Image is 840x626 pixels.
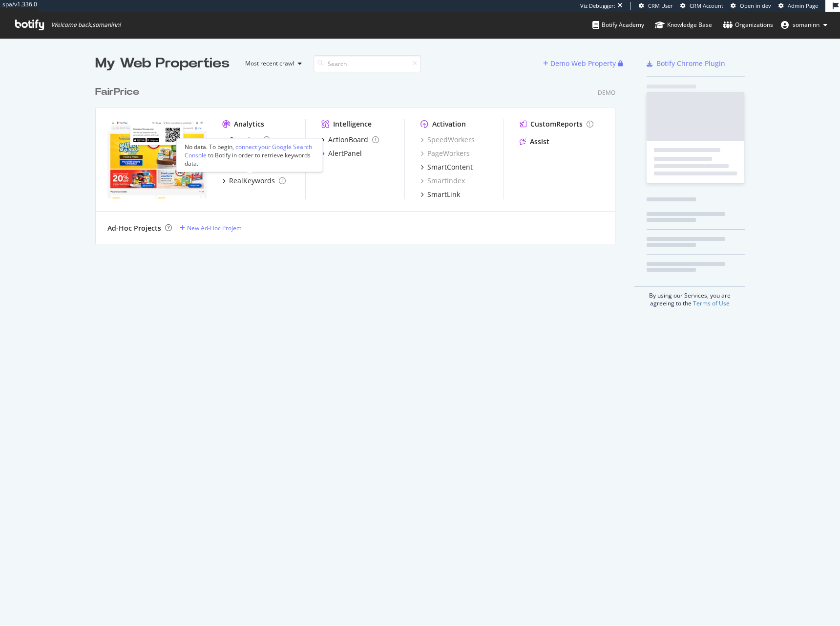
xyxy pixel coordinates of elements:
div: RealKeywords [229,176,275,186]
a: CustomReports [520,119,593,129]
a: AlertPanel [321,149,362,158]
a: Overview [222,135,270,145]
a: PageWorkers [420,149,470,158]
button: Demo Web Property [543,56,618,71]
div: Demo Web Property [550,59,616,68]
div: CustomReports [530,119,583,129]
div: Assist [530,137,549,147]
a: Open in dev [731,2,771,10]
a: Knowledge Base [655,12,712,38]
span: Admin Page [788,2,818,9]
div: Ad-Hoc Projects [107,223,161,233]
a: SmartContent [420,162,473,172]
a: ActionBoard [321,135,379,145]
div: connect your Google Search Console [185,143,312,159]
div: Botify Academy [592,20,644,30]
div: Viz Debugger: [580,2,615,10]
a: Admin Page [778,2,818,10]
div: No data. To begin, to Botify in order to retrieve keywords data. [185,143,315,168]
span: Open in dev [740,2,771,9]
div: SmartContent [427,162,473,172]
a: CRM User [639,2,673,10]
a: Assist [520,137,549,147]
div: By using our Services, you are agreeing to the [634,286,745,307]
button: Most recent crawl [237,56,306,71]
div: ActionBoard [328,135,368,145]
a: Demo Web Property [543,59,618,67]
span: Welcome back, somaninn ! [51,21,121,29]
div: Organizations [723,20,773,30]
button: somaninn [773,17,835,33]
img: FairPrice [107,119,207,198]
a: SmartIndex [420,176,465,186]
div: grid [95,73,623,244]
a: New Ad-Hoc Project [180,224,241,232]
div: Analytics [234,119,264,129]
a: Terms of Use [693,299,730,307]
div: My Web Properties [95,54,230,73]
div: Demo [598,88,615,97]
div: Knowledge Base [655,20,712,30]
div: New Ad-Hoc Project [187,224,241,232]
a: Organizations [723,12,773,38]
div: Botify Chrome Plugin [656,59,725,68]
span: somaninn [793,21,819,29]
a: Botify Academy [592,12,644,38]
input: Search [314,55,421,72]
a: SmartLink [420,190,460,199]
div: SmartLink [427,190,460,199]
div: AlertPanel [328,149,362,158]
a: Botify Chrome Plugin [647,59,725,68]
div: Intelligence [333,119,372,129]
a: CRM Account [680,2,723,10]
div: Activation [432,119,466,129]
span: CRM User [648,2,673,9]
div: Most recent crawl [245,61,294,66]
a: SpeedWorkers [420,135,475,145]
a: FairPrice [95,85,143,99]
a: RealKeywords [222,176,286,186]
span: CRM Account [690,2,723,9]
div: Overview [229,135,259,145]
div: FairPrice [95,85,139,99]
